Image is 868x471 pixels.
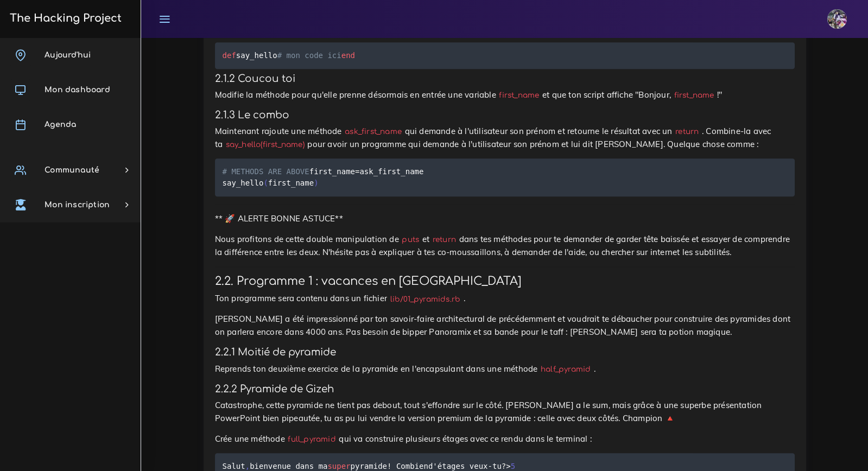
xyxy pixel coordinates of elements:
span: Salut [223,462,245,470]
code: first_name ask_first_name say_hello first_name [223,166,424,189]
h4: 2.1.2 Coucou toi [215,73,795,85]
p: Nous profitons de cette double manipulation de et dans tes méthodes pour te demander de garder tê... [215,233,795,259]
span: = [355,167,359,176]
img: eg54bupqcshyolnhdacp.jpg [827,9,847,29]
p: ** 🚀 ALERTE BONNE ASTUCE** [215,212,795,225]
code: first_name [496,90,542,101]
span: def [223,51,236,60]
span: - [487,462,492,470]
code: half_pyramid [537,364,594,375]
p: Reprends ton deuxième exercice de la pyramide en l'encapsulant dans une méthode . [215,362,795,375]
span: , [245,462,250,470]
span: Mon dashboard [45,86,110,94]
code: lib/01_pyramids.rb [387,294,464,305]
span: ! [387,462,391,470]
span: Agenda [45,120,76,129]
p: Modifie la méthode pour qu'elle prenne désormais en entrée une variable et que ton script affiche... [215,88,795,101]
code: say_hello [223,49,358,61]
h4: 2.2.1 Moitié de pyramide [215,346,795,358]
code: return [673,126,702,137]
p: [PERSON_NAME] a été impressionné par ton savoir-faire architectural de précédemment et voudrait t... [215,313,795,339]
span: Mon inscription [45,201,110,209]
span: # METHODS ARE ABOVE [223,167,309,176]
code: full_pyramid [285,434,339,445]
h3: The Hacking Project [7,12,122,24]
span: Combien [396,462,428,470]
code: ask_first_name [342,126,405,137]
code: return [429,234,459,245]
code: puts [399,234,422,245]
span: Communauté [45,166,99,174]
h4: 2.2.2 Pyramide de Gizeh [215,383,795,395]
span: # mon code ici [277,51,341,60]
p: Crée une méthode qui va construire plusieurs étages avec ce rendu dans le terminal : [215,432,795,445]
span: 5 [511,462,515,470]
span: super [327,462,350,470]
span: ( [263,179,268,187]
p: Ton programme sera contenu dans un fichier . [215,292,795,305]
span: ) [314,179,318,187]
span: end [341,51,355,60]
code: say_hello(first_name) [223,139,307,150]
h4: 2.1.3 Le combo [215,109,795,121]
span: ? [502,462,506,470]
p: Maintenant rajoute une méthode qui demande à l'utilisateur son prénom et retourne le résultat ave... [215,125,795,151]
code: first_name [671,90,717,101]
span: Aujourd'hui [45,51,91,59]
p: Catastrophe, cette pyramide ne tient pas debout, tout s'effondre sur le côté. [PERSON_NAME] a le ... [215,399,795,425]
h3: 2.2. Programme 1 : vacances en [GEOGRAPHIC_DATA] [215,275,795,288]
